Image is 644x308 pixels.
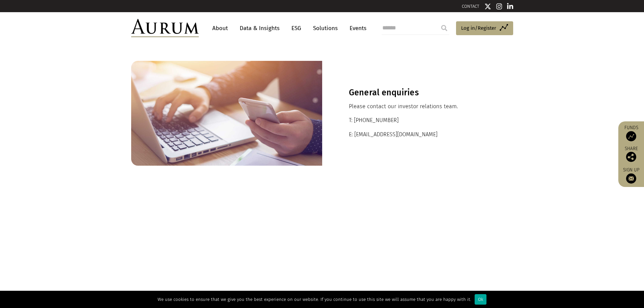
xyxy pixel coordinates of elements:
[496,3,502,10] img: Instagram icon
[209,22,231,34] a: About
[131,19,199,37] img: Aurum
[461,24,496,32] span: Log in/Register
[626,131,636,141] img: Access Funds
[622,125,641,141] a: Funds
[236,22,283,34] a: Data & Insights
[437,21,451,35] input: Submit
[626,152,636,162] img: Share this post
[310,22,341,34] a: Solutions
[456,21,513,35] a: Log in/Register
[462,4,479,9] a: CONTACT
[622,167,641,184] a: Sign up
[626,173,636,184] img: Sign up to our newsletter
[507,3,513,10] img: Linkedin icon
[288,22,305,34] a: ESG
[349,88,486,98] h3: General enquiries
[622,146,641,162] div: Share
[484,3,491,10] img: Twitter icon
[475,294,486,305] div: Ok
[349,130,486,139] p: E: [EMAIL_ADDRESS][DOMAIN_NAME]
[346,22,366,34] a: Events
[349,116,486,125] p: T: [PHONE_NUMBER]
[349,102,486,111] p: Please contact our investor relations team.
